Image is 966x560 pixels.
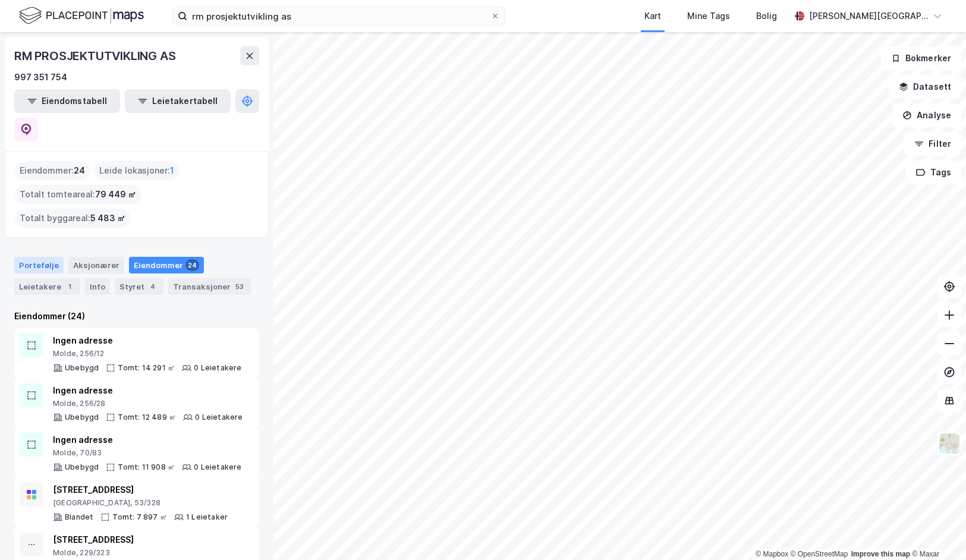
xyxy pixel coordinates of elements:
[14,46,178,65] div: RM PROSJEKTUTVIKLING AS
[74,163,85,178] span: 24
[809,9,928,23] div: [PERSON_NAME][GEOGRAPHIC_DATA]
[889,75,961,99] button: Datasett
[53,433,242,447] div: Ingen adresse
[687,9,730,23] div: Mine Tags
[112,512,167,522] div: Tomt: 7 897 ㎡
[53,349,242,358] div: Molde, 256/12
[95,187,136,202] span: 79 449 ㎡
[68,257,124,273] div: Aksjonærer
[194,363,241,373] div: 0 Leietakere
[907,503,966,560] div: Kontrollprogram for chat
[170,163,174,178] span: 1
[892,103,961,127] button: Analyse
[185,259,199,271] div: 24
[125,89,231,113] button: Leietakertabell
[15,209,130,228] div: Totalt byggareal :
[904,132,961,156] button: Filter
[118,363,175,373] div: Tomt: 14 291 ㎡
[53,498,228,508] div: [GEOGRAPHIC_DATA], 53/328
[14,309,259,323] div: Eiendommer (24)
[19,5,144,26] img: logo.f888ab2527a4732fd821a326f86c7f29.svg
[195,413,243,422] div: 0 Leietakere
[95,161,179,180] div: Leide lokasjoner :
[15,185,141,204] div: Totalt tomteareal :
[53,383,243,398] div: Ingen adresse
[53,448,242,458] div: Molde, 70/83
[756,550,788,558] a: Mapbox
[906,161,961,184] button: Tags
[756,9,777,23] div: Bolig
[938,432,961,455] img: Z
[115,278,163,295] div: Styret
[53,399,243,408] div: Molde, 256/28
[14,89,120,113] button: Eiendomstabell
[186,512,228,522] div: 1 Leietaker
[14,70,67,84] div: 997 351 754
[187,7,490,25] input: Søk på adresse, matrikkel, gårdeiere, leietakere eller personer
[65,463,99,472] div: Ubebygd
[53,548,227,558] div: Molde, 229/323
[907,503,966,560] iframe: Chat Widget
[53,533,227,547] div: [STREET_ADDRESS]
[194,463,241,472] div: 0 Leietakere
[129,257,204,273] div: Eiendommer
[14,278,80,295] div: Leietakere
[15,161,90,180] div: Eiendommer :
[90,211,125,225] span: 5 483 ㎡
[168,278,251,295] div: Transaksjoner
[851,550,910,558] a: Improve this map
[14,257,64,273] div: Portefølje
[85,278,110,295] div: Info
[644,9,661,23] div: Kart
[118,463,175,472] div: Tomt: 11 908 ㎡
[65,413,99,422] div: Ubebygd
[118,413,176,422] div: Tomt: 12 489 ㎡
[881,46,961,70] button: Bokmerker
[65,363,99,373] div: Ubebygd
[791,550,848,558] a: OpenStreetMap
[65,512,93,522] div: Blandet
[64,281,75,292] div: 1
[233,281,246,292] div: 53
[53,334,242,348] div: Ingen adresse
[53,483,228,497] div: [STREET_ADDRESS]
[147,281,159,292] div: 4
